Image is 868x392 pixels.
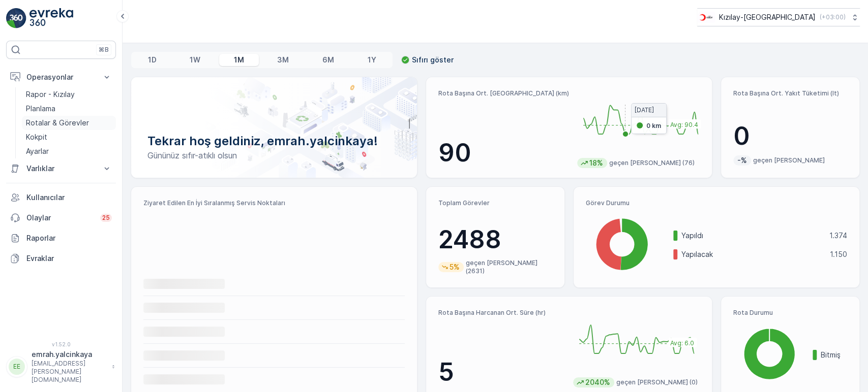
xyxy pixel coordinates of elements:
p: Rotalar & Görevler [26,118,89,128]
button: Kızılay-[GEOGRAPHIC_DATA](+03:00) [697,8,860,26]
a: Kullanıcılar [6,187,116,208]
p: 5 [438,357,565,387]
p: Sıfırı göster [412,55,454,65]
button: Operasyonlar [6,67,116,87]
p: Ziyaret Edilen En İyi Sıralanmış Servis Noktaları [143,199,405,207]
p: Evraklar [26,253,112,264]
p: 0 [733,121,847,151]
img: k%C4%B1z%C4%B1lay_jywRncg.png [697,12,715,23]
p: Olaylar [26,213,94,223]
p: geçen [PERSON_NAME] [753,156,825,165]
p: 2488 [438,224,552,255]
p: 6M [322,55,334,65]
p: Yapıldı [681,231,823,241]
button: EEemrah.yalcinkaya[EMAIL_ADDRESS][PERSON_NAME][DOMAIN_NAME] [6,349,116,384]
p: Bitmiş [821,350,847,360]
p: Yapılacak [681,249,823,259]
p: [EMAIL_ADDRESS][PERSON_NAME][DOMAIN_NAME] [32,360,107,384]
p: Görev Durumu [586,199,847,207]
p: Gününüz sıfır-atıklı olsun [147,149,401,161]
a: Kokpit [22,130,116,144]
p: emrah.yalcinkaya [32,349,107,360]
p: 25 [102,214,110,222]
p: geçen [PERSON_NAME] (2631) [466,259,552,275]
p: 3M [277,55,289,65]
p: Rota Başına Ort. [GEOGRAPHIC_DATA] (km) [438,89,569,97]
a: Ayarlar [22,144,116,158]
p: Rota Başına Harcanan Ort. Süre (hr) [438,309,565,317]
p: Planlama [26,104,55,114]
p: Rota Başına Ort. Yakıt Tüketimi (lt) [733,89,847,97]
p: Kızılay-[GEOGRAPHIC_DATA] [719,12,816,22]
a: Olaylar25 [6,208,116,228]
a: Raporlar [6,228,116,248]
a: Rotalar & Görevler [22,116,116,130]
p: 1.150 [830,249,847,259]
p: geçen [PERSON_NAME] (0) [616,378,698,386]
img: logo_light-DOdMpM7g.png [29,8,73,28]
p: 1.374 [829,231,847,241]
span: v 1.52.0 [6,341,116,347]
p: Rapor - Kızılay [26,89,75,100]
p: Ayarlar [26,146,49,156]
p: Raporlar [26,233,112,243]
p: 90 [438,138,569,168]
p: Toplam Görevler [438,199,552,207]
img: logo [6,8,26,28]
div: EE [9,358,25,375]
p: ⌘B [99,46,109,54]
a: Planlama [22,102,116,116]
p: ( +03:00 ) [820,13,846,21]
button: Varlıklar [6,158,116,179]
p: 18% [588,158,604,168]
p: 1M [234,55,244,65]
p: 1Y [367,55,376,65]
p: 2040% [584,377,611,387]
p: 1W [190,55,200,65]
p: Rota Durumu [733,309,847,317]
a: Rapor - Kızılay [22,87,116,102]
p: Tekrar hoş geldiniz, emrah.yalcinkaya! [147,133,401,149]
p: Varlıklar [26,164,96,174]
p: Kokpit [26,132,47,142]
p: 1D [148,55,157,65]
a: Evraklar [6,248,116,269]
p: Kullanıcılar [26,192,112,203]
p: Operasyonlar [26,72,96,82]
p: 5% [448,262,461,272]
p: geçen [PERSON_NAME] (76) [609,159,695,167]
p: -% [736,155,748,166]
